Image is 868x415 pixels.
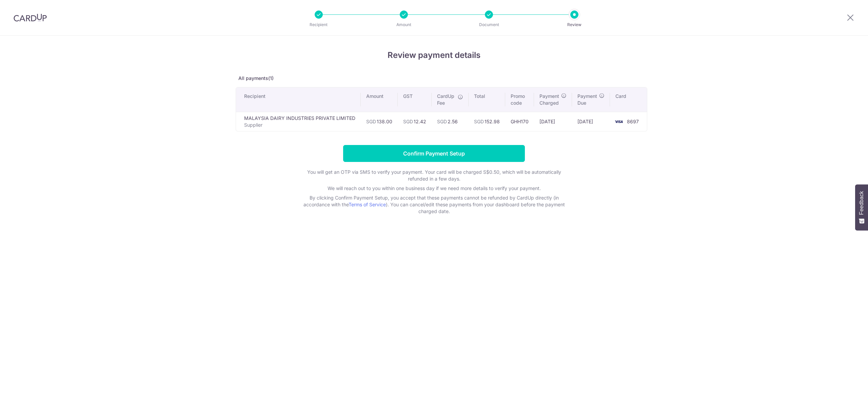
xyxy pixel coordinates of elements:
td: 152.98 [469,112,505,131]
span: Payment Charged [539,93,559,106]
span: 8697 [627,119,639,124]
span: SGD [437,119,447,124]
th: Card [610,87,647,112]
span: Feedback [859,191,865,215]
a: Terms of Service [349,202,386,207]
p: We will reach out to you within one business day if we need more details to verify your payment. [298,185,570,192]
p: Supplier [244,122,355,128]
span: SGD [403,119,413,124]
span: Payment Due [577,93,597,106]
p: Review [549,21,599,28]
th: Promo code [505,87,534,112]
td: GHH170 [505,112,534,131]
p: Recipient [294,21,344,28]
td: 12.42 [398,112,432,131]
td: [DATE] [572,112,610,131]
h4: Review payment details [236,49,632,61]
button: Feedback - Show survey [855,184,868,230]
input: Confirm Payment Setup [343,145,525,162]
span: SGD [474,119,484,124]
span: SGD [366,119,376,124]
p: You will get an OTP via SMS to verify your payment. Your card will be charged S$0.50, which will ... [298,169,570,182]
th: Total [469,87,505,112]
th: GST [398,87,432,112]
td: 2.56 [432,112,469,131]
td: MALAYSIA DAIRY INDUSTRIES PRIVATE LIMITED [236,112,361,131]
td: 138.00 [361,112,398,131]
img: CardUp [14,14,47,22]
th: Recipient [236,87,361,112]
td: [DATE] [534,112,572,131]
th: Amount [361,87,398,112]
iframe: Opens a widget where you can find more information [825,395,861,412]
p: By clicking Confirm Payment Setup, you accept that these payments cannot be refunded by CardUp di... [298,194,570,215]
img: <span class="translation_missing" title="translation missing: en.account_steps.new_confirm_form.b... [612,118,626,126]
p: Document [464,21,514,28]
p: Amount [379,21,429,28]
span: CardUp Fee [437,93,454,106]
p: All payments(1) [236,75,632,82]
